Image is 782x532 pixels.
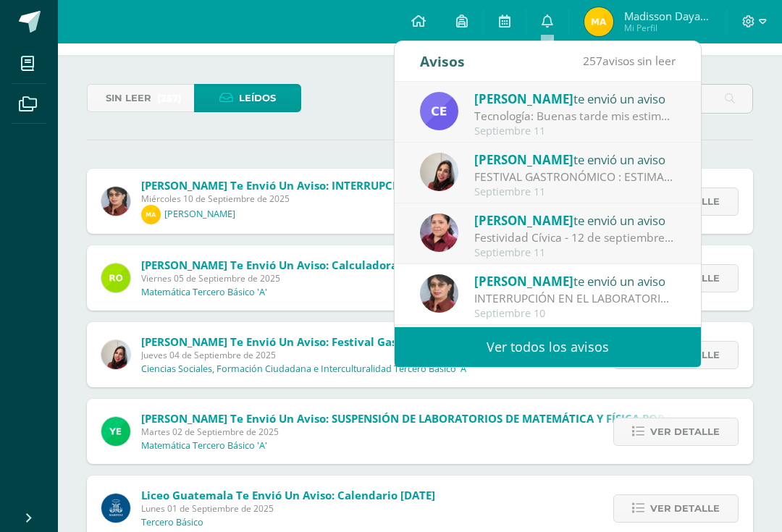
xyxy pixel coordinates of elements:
img: 4877bade2e19e29e430c11a5b67cb138.png [584,7,613,36]
img: 62738a800ecd8b6fa95d10d0b85c3dbc.png [420,274,458,313]
span: Sin leer [106,85,151,111]
img: b41cd0bd7c5dca2e84b8bd7996f0ae72.png [101,494,130,523]
span: [PERSON_NAME] [474,212,573,229]
span: Ver detalle [650,418,720,445]
p: Matemática Tercero Básico 'A' [141,440,267,452]
span: [PERSON_NAME] te envió un aviso: Festival Gastronómico [141,334,454,349]
span: [PERSON_NAME] te envió un aviso: SUSPENSIÓN DE LABORATORIOS DE MATEMÁTICA Y FÍSICA POR LA TARDE [141,411,718,426]
span: Viernes 05 de Septiembre de 2025 [141,272,529,284]
img: 53ebae3843709d0b88523289b497d643.png [101,263,130,292]
img: ca38207ff64f461ec141487f36af9fbf.png [420,214,458,252]
img: 82fee4d3dc6a1592674ec48585172ce7.png [420,153,458,191]
p: [PERSON_NAME] [164,208,235,220]
div: Septiembre 11 [474,186,676,198]
a: Leídos [194,84,301,112]
img: 7a51f661b91fc24d84d05607a94bba63.png [420,92,458,130]
span: Lunes 01 de Septiembre de 2025 [141,502,435,515]
div: te envió un aviso [474,271,676,290]
div: Avisos [420,41,465,81]
span: [PERSON_NAME] [474,273,573,290]
div: Septiembre 11 [474,125,676,138]
span: [PERSON_NAME] [474,151,573,168]
span: Liceo Guatemala te envió un aviso: Calendario [DATE] [141,488,435,502]
span: Mi Perfil [624,22,711,34]
div: Tecnología: Buenas tarde mis estimados, necesito que los ganadores del video de sociales me pueda... [474,108,676,124]
p: Matemática Tercero Básico 'A' [141,287,267,298]
div: te envió un aviso [474,89,676,108]
img: 82fee4d3dc6a1592674ec48585172ce7.png [101,340,130,369]
span: Jueves 04 de Septiembre de 2025 [141,349,468,361]
div: Septiembre 10 [474,308,676,320]
div: FESTIVAL GASTRONÓMICO : ESTIMADOS ALUMNOS, POR FAVOR LEER LA SIGUIENTE INFORMACIÓN ¡TODO SALDRÁ B... [474,169,676,185]
a: Sin leer(257) [87,84,194,112]
span: (257) [157,85,182,111]
span: Madisson Dayane [624,9,711,23]
a: Ver todos los avisos [395,327,701,367]
span: Leídos [239,85,276,111]
div: Septiembre 11 [474,247,676,259]
span: [PERSON_NAME] te envió un aviso: INTERRUPCIÓN EN EL LABORATORIO DE FÍSICA [141,178,579,193]
div: te envió un aviso [474,211,676,229]
img: 62738a800ecd8b6fa95d10d0b85c3dbc.png [101,187,130,216]
span: 257 [583,53,602,69]
span: [PERSON_NAME] te envió un aviso: Calculadora científica - Matemática [141,258,529,272]
span: Miércoles 10 de Septiembre de 2025 [141,193,579,205]
div: te envió un aviso [474,150,676,169]
div: INTERRUPCIÓN EN EL LABORATORIO DE FÍSICA: Buen día, Reciban un cordial saludo. Les escribo para c... [474,290,676,307]
span: Ver detalle [650,495,720,522]
p: Tercero Básico [141,517,203,528]
img: fd93c6619258ae32e8e829e8701697bb.png [101,417,130,446]
p: Ciencias Sociales, Formación Ciudadana e Interculturalidad Tercero Básico 'A' [141,363,468,375]
img: 0bf8e24605ec737d97c9b64f7e87477a.png [141,205,161,224]
span: [PERSON_NAME] [474,90,573,107]
span: avisos sin leer [583,53,676,69]
div: Festividad Cívica - 12 de septiembre: Buen día estimadas familias. Comparto información de requer... [474,229,676,246]
span: Martes 02 de Septiembre de 2025 [141,426,718,438]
